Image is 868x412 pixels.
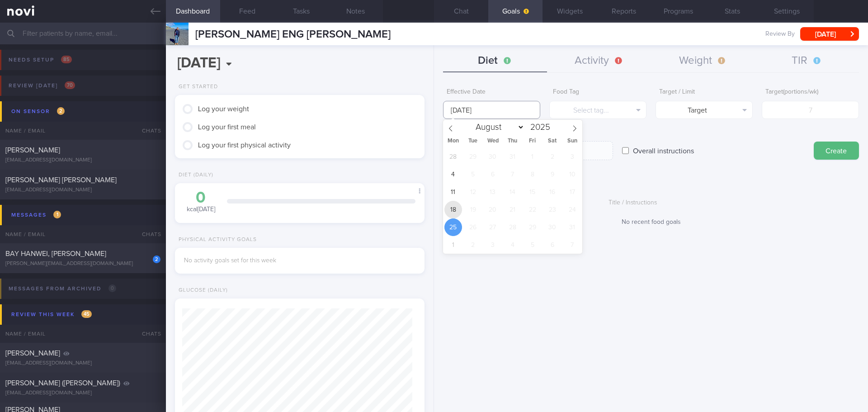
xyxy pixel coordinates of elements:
[563,218,581,236] span: August 31, 2025
[562,138,582,144] span: Sun
[5,147,60,154] span: [PERSON_NAME]
[524,236,541,254] span: September 5, 2025
[153,256,160,263] div: 2
[5,379,120,387] span: [PERSON_NAME] ([PERSON_NAME])
[464,183,482,201] span: August 12, 2025
[543,148,561,166] span: August 2, 2025
[524,148,541,166] span: August 1, 2025
[464,148,482,166] span: July 29, 2025
[6,283,118,295] div: Messages from Archived
[651,50,755,72] button: Weight
[464,201,482,218] span: August 19, 2025
[5,360,160,367] div: [EMAIL_ADDRESS][DOMAIN_NAME]
[755,50,859,72] button: TIR
[762,101,859,119] input: 7
[542,138,562,144] span: Sat
[175,287,228,294] div: Glucose (Daily)
[175,172,213,179] div: Diet (Daily)
[543,236,561,254] span: September 6, 2025
[524,218,541,236] span: August 29, 2025
[9,308,94,321] div: Review this week
[628,142,698,160] label: Overall instructions
[175,84,218,90] div: Get Started
[604,194,827,212] div: Title / Instructions
[800,27,859,41] button: [DATE]
[484,201,501,218] span: August 20, 2025
[503,138,523,144] span: Thu
[504,218,521,236] span: August 28, 2025
[464,236,482,254] span: September 2, 2025
[563,236,581,254] span: September 7, 2025
[130,122,166,140] div: Chats
[184,190,218,206] div: 0
[5,260,160,267] div: [PERSON_NAME][EMAIL_ADDRESS][DOMAIN_NAME]
[5,250,106,257] span: BAY HANWEI, [PERSON_NAME]
[563,166,581,183] span: August 10, 2025
[9,105,67,118] div: On sensor
[443,218,859,227] div: No recent food goals
[484,236,501,254] span: September 3, 2025
[6,80,77,92] div: Review [DATE]
[444,148,462,166] span: July 28, 2025
[524,201,541,218] span: August 22, 2025
[108,284,116,292] span: 0
[524,183,541,201] span: August 15, 2025
[471,123,524,132] select: Month
[175,237,257,243] div: Physical Activity Goals
[483,138,503,144] span: Wed
[464,166,482,183] span: August 5, 2025
[444,218,462,236] span: August 25, 2025
[524,166,541,183] span: August 8, 2025
[765,88,855,96] label: Target ( portions/wk )
[563,183,581,201] span: August 17, 2025
[563,148,581,166] span: August 3, 2025
[5,390,160,397] div: [EMAIL_ADDRESS][DOMAIN_NAME]
[563,201,581,218] span: August 24, 2025
[5,187,160,194] div: [EMAIL_ADDRESS][DOMAIN_NAME]
[443,138,463,144] span: Mon
[464,218,482,236] span: August 26, 2025
[504,201,521,218] span: August 21, 2025
[504,148,521,166] span: July 31, 2025
[130,325,166,343] div: Chats
[814,142,859,160] button: Create
[659,88,749,96] label: Target / Limit
[504,166,521,183] span: August 7, 2025
[484,166,501,183] span: August 6, 2025
[184,190,218,214] div: kcal [DATE]
[5,157,160,164] div: [EMAIL_ADDRESS][DOMAIN_NAME]
[195,29,391,40] span: [PERSON_NAME] ENG [PERSON_NAME]
[543,218,561,236] span: August 30, 2025
[57,107,65,115] span: 2
[447,88,537,96] label: Effective Date
[444,166,462,183] span: August 4, 2025
[81,310,92,318] span: 45
[547,50,651,72] button: Activity
[130,225,166,243] div: Chats
[443,101,540,119] input: Select...
[484,148,501,166] span: July 30, 2025
[463,138,483,144] span: Tue
[444,236,462,254] span: September 1, 2025
[765,30,795,38] span: Review By
[443,50,547,72] button: Diet
[524,123,554,132] input: Year
[6,54,74,66] div: Needs setup
[543,183,561,201] span: August 16, 2025
[444,201,462,218] span: August 18, 2025
[656,101,753,119] button: Target
[504,236,521,254] span: September 4, 2025
[65,81,75,89] span: 70
[444,183,462,201] span: August 11, 2025
[184,257,415,265] div: No activity goals set for this week
[484,218,501,236] span: August 27, 2025
[61,56,72,63] span: 85
[504,183,521,201] span: August 14, 2025
[523,138,542,144] span: Fri
[5,350,60,357] span: [PERSON_NAME]
[9,209,63,221] div: Messages
[549,101,646,119] button: Select tag...
[53,211,61,218] span: 1
[5,176,117,184] span: [PERSON_NAME] [PERSON_NAME]
[553,88,643,96] label: Food Tag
